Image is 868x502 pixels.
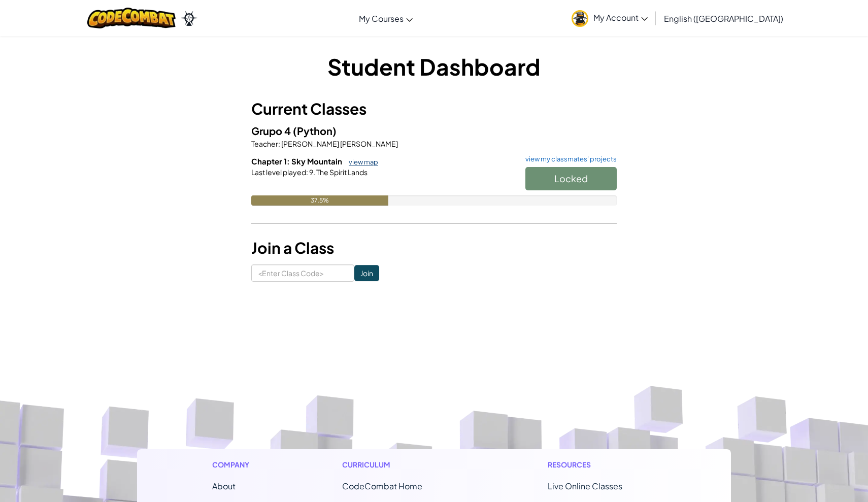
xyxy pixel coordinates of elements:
h3: Join a Class [251,237,617,259]
a: About [212,481,236,491]
span: My Courses [359,13,404,24]
a: English ([GEOGRAPHIC_DATA]) [659,5,788,32]
h3: Current Classes [251,97,617,120]
img: Ozaria [181,11,197,26]
span: : [306,168,308,177]
span: (Python) [293,124,337,137]
a: view my classmates' projects [520,156,617,162]
h1: Company [212,459,259,470]
a: Live Online Classes [548,481,622,491]
span: 9. [308,168,315,177]
img: avatar [572,10,588,27]
img: CodeCombat logo [87,8,176,28]
span: [PERSON_NAME] [PERSON_NAME] [280,139,398,148]
span: English ([GEOGRAPHIC_DATA]) [664,13,783,24]
a: My Courses [354,5,418,32]
span: Chapter 1: Sky Mountain [251,156,344,166]
span: Last level played [251,168,306,177]
input: <Enter Class Code> [251,264,354,282]
a: My Account [566,2,653,34]
span: CodeCombat Home [342,481,422,491]
a: view map [344,158,378,166]
h1: Resources [548,459,656,470]
span: : [278,139,280,148]
span: The Spirit Lands [315,168,368,177]
input: Join [354,265,379,281]
h1: Student Dashboard [251,51,617,82]
div: 37.5% [251,195,388,206]
span: My Account [593,12,648,23]
h1: Curriculum [342,459,465,470]
span: Teacher [251,139,278,148]
span: Grupo 4 [251,124,293,137]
